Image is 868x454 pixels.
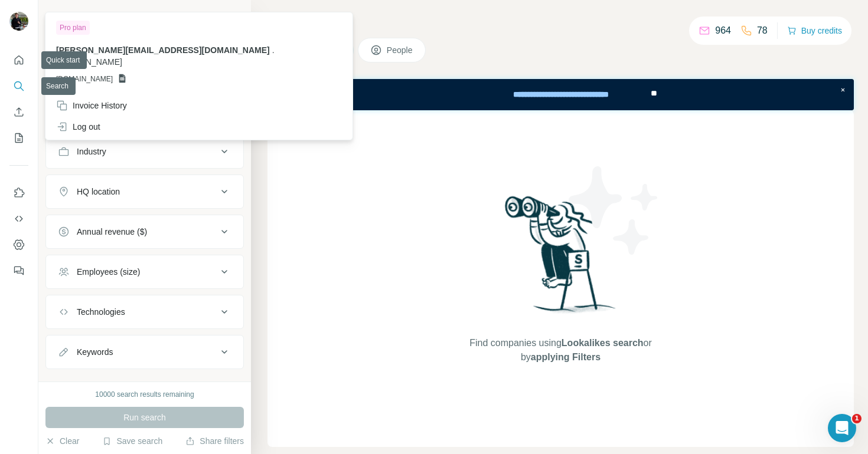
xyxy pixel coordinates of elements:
div: Annual revenue ($) [77,226,147,238]
iframe: Banner [267,79,854,110]
span: [DOMAIN_NAME] [56,74,113,84]
button: Employees (size) [46,258,243,286]
button: Use Surfe on LinkedIn [9,182,28,203]
button: HQ location [46,177,243,206]
img: Surfe Illustration - Stars [561,157,667,264]
button: Hide [205,7,251,25]
button: Industry [46,137,243,166]
span: [PERSON_NAME][EMAIL_ADDRESS][DOMAIN_NAME] [56,45,270,55]
div: Technologies [77,306,125,318]
button: Feedback [9,260,28,281]
button: Keywords [46,338,243,366]
div: 10000 search results remaining [95,389,194,400]
div: Pro plan [56,21,90,35]
button: Buy credits [787,22,842,39]
h4: Search [267,14,854,31]
div: Invoice History [56,100,127,111]
span: applying Filters [531,352,601,362]
div: HQ location [77,186,120,198]
span: People [387,44,414,56]
button: Use Surfe API [9,208,28,229]
button: Clear [45,435,79,447]
img: Avatar [9,12,28,31]
button: Technologies [46,298,243,326]
button: Enrich CSV [9,101,28,123]
div: Industry [77,146,106,157]
span: Find companies using or by [466,336,655,364]
span: 1 [852,414,862,423]
iframe: Intercom live chat [828,414,856,442]
p: 964 [715,24,731,38]
button: Annual revenue ($) [46,218,243,246]
button: Dashboard [9,234,28,255]
button: Search [9,75,28,97]
span: . [272,45,275,55]
img: Surfe Illustration - Woman searching with binoculars [500,193,622,324]
span: [DOMAIN_NAME] [56,57,122,67]
div: Log out [56,121,100,133]
div: Employees (size) [77,266,140,278]
button: Share filters [185,435,244,447]
div: Keywords [77,346,113,358]
p: 78 [757,24,768,38]
button: Save search [102,435,162,447]
button: My lists [9,127,28,149]
span: Lookalikes search [562,338,644,348]
div: New search [45,11,83,21]
button: Quick start [9,50,28,71]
